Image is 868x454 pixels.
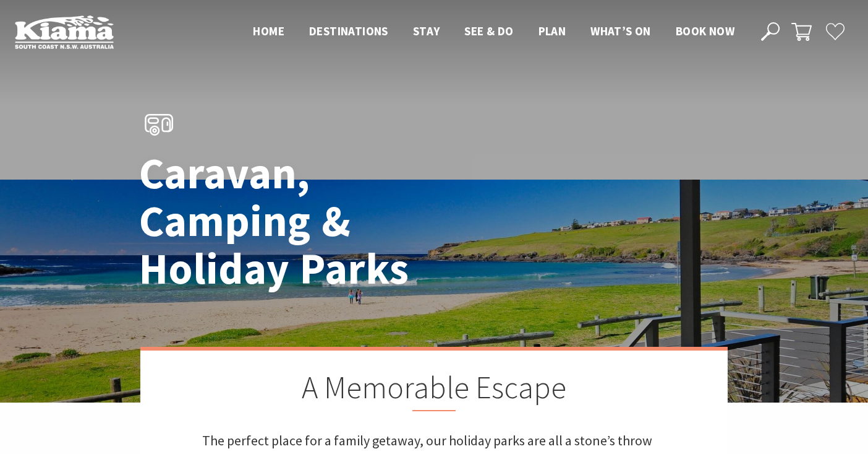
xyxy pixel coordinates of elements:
[590,24,651,38] span: What’s On
[253,24,284,38] span: Home
[15,15,114,49] img: Kiama Logo
[413,24,440,38] span: Stay
[538,24,566,38] span: Plan
[464,24,513,38] span: See & Do
[139,150,488,293] h1: Caravan, Camping & Holiday Parks
[676,24,734,38] span: Book now
[309,24,388,38] span: Destinations
[240,22,747,42] nav: Main Menu
[202,369,666,411] h2: A Memorable Escape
